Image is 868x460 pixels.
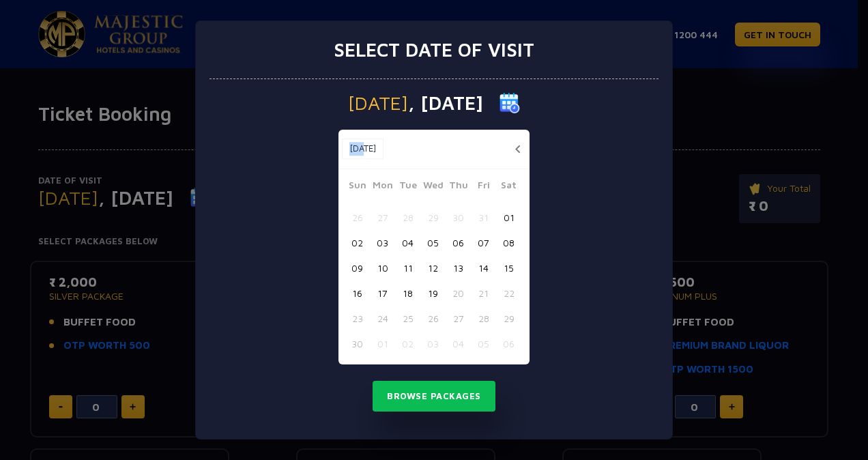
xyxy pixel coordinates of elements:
[471,177,496,197] span: Fri
[345,306,370,331] button: 23
[496,281,521,306] button: 22
[345,331,370,356] button: 30
[420,255,446,281] button: 12
[370,255,395,281] button: 10
[471,255,496,281] button: 14
[471,306,496,331] button: 28
[420,205,446,230] button: 29
[446,177,471,197] span: Thu
[446,331,471,356] button: 04
[395,331,420,356] button: 02
[471,230,496,255] button: 07
[420,306,446,331] button: 26
[370,205,395,230] button: 27
[395,281,420,306] button: 18
[370,177,395,197] span: Mon
[395,255,420,281] button: 11
[348,94,408,113] span: [DATE]
[345,205,370,230] button: 26
[496,230,521,255] button: 08
[446,205,471,230] button: 30
[496,177,521,197] span: Sat
[370,281,395,306] button: 17
[373,381,495,412] button: Browse Packages
[345,230,370,255] button: 02
[471,331,496,356] button: 05
[471,205,496,230] button: 31
[408,94,483,113] span: , [DATE]
[420,177,446,197] span: Wed
[500,93,520,113] img: calender icon
[342,139,384,159] button: [DATE]
[420,230,446,255] button: 05
[395,230,420,255] button: 04
[370,306,395,331] button: 24
[345,177,370,197] span: Sun
[345,281,370,306] button: 16
[370,230,395,255] button: 03
[496,255,521,281] button: 15
[446,230,471,255] button: 06
[420,331,446,356] button: 03
[496,306,521,331] button: 29
[420,281,446,306] button: 19
[334,38,534,61] h3: Select date of visit
[496,205,521,230] button: 01
[395,306,420,331] button: 25
[370,331,395,356] button: 01
[446,255,471,281] button: 13
[395,205,420,230] button: 28
[345,255,370,281] button: 09
[471,281,496,306] button: 21
[446,281,471,306] button: 20
[395,177,420,197] span: Tue
[446,306,471,331] button: 27
[496,331,521,356] button: 06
